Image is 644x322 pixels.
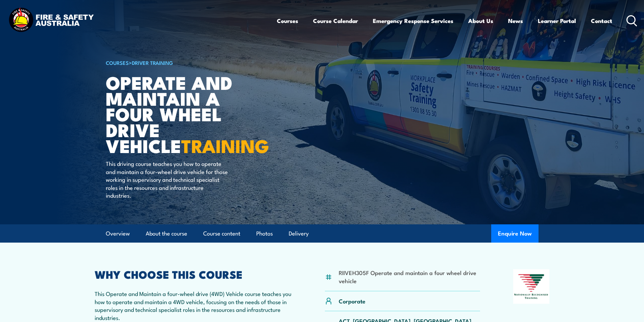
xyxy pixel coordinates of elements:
[339,269,480,284] li: RIIVEH305F Operate and maintain a four wheel drive vehicle
[468,12,493,30] a: About Us
[106,59,129,66] a: COURSES
[95,290,292,321] p: This Operate and Maintain a four-wheel drive (4WD) Vehicle course teaches you how to operate and ...
[106,159,229,199] p: This driving course teaches you how to operate and maintain a four-wheel drive vehicle for those ...
[277,12,298,30] a: Courses
[106,225,130,243] a: Overview
[106,58,273,67] h6: >
[132,59,173,66] a: Driver Training
[513,269,550,304] img: Nationally Recognised Training logo.
[95,269,292,279] h2: WHY CHOOSE THIS COURSE
[203,225,240,243] a: Course content
[256,225,273,243] a: Photos
[591,12,612,30] a: Contact
[373,12,453,30] a: Emergency Response Services
[106,74,273,153] h1: Operate and Maintain a Four Wheel Drive Vehicle
[538,12,576,30] a: Learner Portal
[181,131,269,159] strong: TRAINING
[289,225,309,243] a: Delivery
[508,12,523,30] a: News
[313,12,358,30] a: Course Calendar
[491,224,539,243] button: Enquire Now
[146,225,187,243] a: About the course
[339,297,365,305] p: Corporate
